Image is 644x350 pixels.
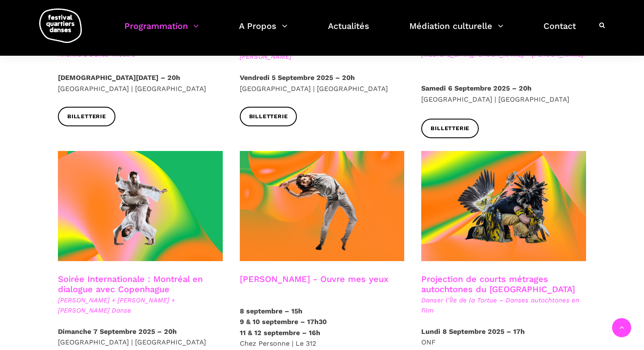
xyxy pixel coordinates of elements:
strong: Dimanche 7 Septembre 2025 – 20h [58,327,177,336]
strong: Vendredi 5 Septembre 2025 – 20h [240,74,355,82]
a: Billetterie [58,107,115,126]
a: Billetterie [421,119,479,138]
img: logo-fqd-med [39,9,82,43]
a: Programmation [124,19,199,44]
h3: Projection de courts métrages autochtones du [GEOGRAPHIC_DATA] [421,274,586,295]
strong: Lundi 8 Septembre 2025 – 17h [421,327,525,336]
a: Médiation culturelle [409,19,503,44]
p: [GEOGRAPHIC_DATA] | [GEOGRAPHIC_DATA] [240,72,405,94]
a: A Propos [239,19,287,44]
a: Billetterie [240,107,297,126]
p: [GEOGRAPHIC_DATA] | [GEOGRAPHIC_DATA] [58,326,223,348]
strong: 9 & 10 septembre – 17h30 11 & 12 septembre – 16h [240,318,327,337]
p: [GEOGRAPHIC_DATA] | [GEOGRAPHIC_DATA] [421,83,586,105]
a: Soirée Internationale : Montréal en dialogue avec Copenhague [58,274,203,294]
p: ONF [421,326,586,348]
strong: 8 septembre – 15h [240,307,302,315]
span: [PERSON_NAME] + [PERSON_NAME] + [PERSON_NAME] Danse [58,295,223,316]
strong: Samedi 6 Septembre 2025 – 20h [421,84,532,92]
strong: [DEMOGRAPHIC_DATA][DATE] – 20h [58,74,180,82]
a: Contact [543,19,576,44]
a: Actualités [328,19,369,44]
p: Chez Personne | Le 312 [240,306,405,349]
span: Billetterie [249,112,288,121]
h3: [PERSON_NAME] - Ouvre mes yeux [240,274,388,295]
span: Billetterie [431,124,469,133]
span: Billetterie [67,112,106,121]
p: [GEOGRAPHIC_DATA] | [GEOGRAPHIC_DATA] [58,72,223,94]
span: Danser l’Île de la Tortue – Danses autochtones en film [421,295,586,316]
